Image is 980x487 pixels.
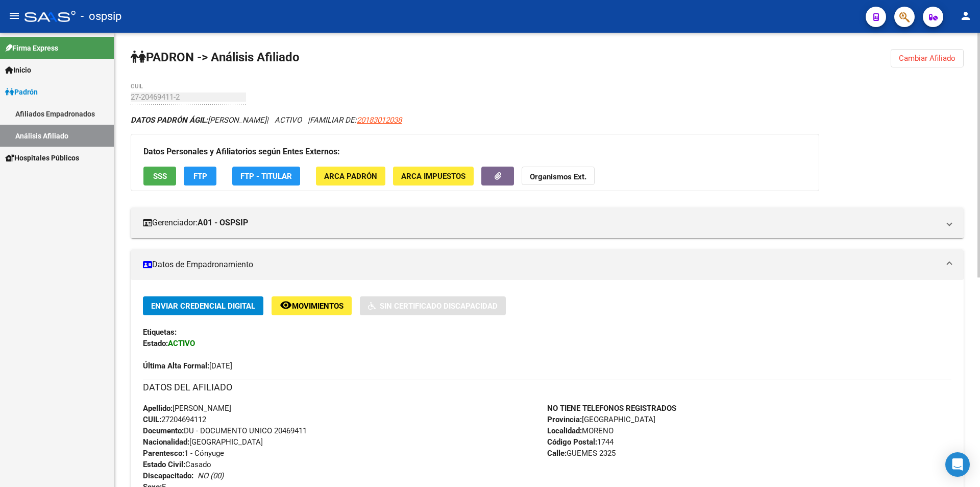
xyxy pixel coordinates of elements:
[198,217,248,228] strong: A01 - OSPSIP
[945,452,970,477] div: Open Intercom Messenger
[547,415,582,424] strong: Provincia:
[143,415,161,424] strong: CUIL:
[184,167,216,185] button: FTP
[547,426,614,435] span: MORENO
[5,152,79,164] span: Hospitales Públicos
[193,172,207,181] span: FTP
[143,449,184,458] strong: Parentesco:
[143,328,177,337] strong: Etiquetas:
[547,415,655,424] span: [GEOGRAPHIC_DATA]
[143,259,939,270] mat-panel-title: Datos de Empadronamiento
[143,437,263,447] span: [GEOGRAPHIC_DATA]
[168,339,195,348] strong: ACTIVO
[131,50,300,64] strong: PADRON -> Análisis Afiliado
[143,167,176,185] button: SSS
[360,296,506,315] button: Sin Certificado Discapacidad
[143,217,939,228] mat-panel-title: Gerenciador:
[143,145,806,159] h3: Datos Personales y Afiliatorios según Entes Externos:
[8,10,20,22] mat-icon: menu
[232,167,300,185] button: FTP - Titular
[131,115,266,125] span: [PERSON_NAME]
[143,404,173,413] strong: Apellido:
[143,404,231,413] span: [PERSON_NAME]
[131,115,208,125] strong: DATOS PADRÓN ÁGIL:
[143,415,206,424] span: 27204694112
[131,249,964,280] mat-expansion-panel-header: Datos de Empadronamiento
[143,460,185,469] strong: Estado Civil:
[151,302,255,311] span: Enviar Credencial Digital
[272,296,352,315] button: Movimientos
[547,437,614,447] span: 1744
[547,437,597,447] strong: Código Postal:
[143,460,211,469] span: Casado
[357,115,402,125] span: 20183012038
[143,296,263,315] button: Enviar Credencial Digital
[143,426,307,435] span: DU - DOCUMENTO UNICO 20469411
[143,361,209,370] strong: Última Alta Formal:
[143,339,168,348] strong: Estado:
[143,380,951,395] h3: DATOS DEL AFILIADO
[153,172,167,181] span: SSS
[324,172,377,181] span: ARCA Padrón
[5,86,38,98] span: Padrón
[5,42,58,54] span: Firma Express
[547,426,582,435] strong: Localidad:
[891,49,964,67] button: Cambiar Afiliado
[143,471,193,480] strong: Discapacitado:
[547,449,567,458] strong: Calle:
[81,5,121,28] span: - ospsip
[131,115,402,125] i: | ACTIVO |
[143,361,232,370] span: [DATE]
[899,54,955,63] span: Cambiar Afiliado
[960,10,972,22] mat-icon: person
[316,167,385,185] button: ARCA Padrón
[292,302,344,311] span: Movimientos
[143,426,184,435] strong: Documento:
[131,207,964,238] mat-expansion-panel-header: Gerenciador:A01 - OSPSIP
[198,471,224,480] i: NO (00)
[240,172,292,181] span: FTP - Titular
[547,404,676,413] strong: NO TIENE TELEFONOS REGISTRADOS
[393,167,474,185] button: ARCA Impuestos
[280,299,292,311] mat-icon: remove_red_eye
[310,115,402,125] span: FAMILIAR DE:
[143,437,189,447] strong: Nacionalidad:
[401,172,465,181] span: ARCA Impuestos
[380,302,498,311] span: Sin Certificado Discapacidad
[530,172,586,181] strong: Organismos Ext.
[143,449,224,458] span: 1 - Cónyuge
[5,64,31,76] span: Inicio
[547,449,616,458] span: GUEMES 2325
[522,167,595,185] button: Organismos Ext.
